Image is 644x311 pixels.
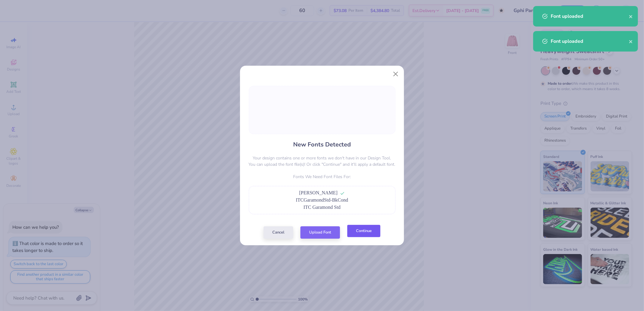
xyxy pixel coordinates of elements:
span: ITC Garamond Std [303,205,341,210]
p: Fonts We Need Font Files For: [249,174,396,180]
button: close [629,13,633,20]
button: Cancel [264,226,293,239]
button: Upload Font [300,226,340,239]
button: Close [390,68,402,80]
button: Continue [347,225,380,237]
p: Your design contains one or more fonts we don't have in our Design Tool. You can upload the font ... [249,155,396,168]
span: [PERSON_NAME] [299,190,338,195]
h4: New Fonts Detected [293,140,351,149]
span: ITCGaramondStd-BkCond [296,197,348,203]
button: close [629,38,633,45]
div: Font uploaded [551,13,629,20]
div: Font uploaded [551,38,629,45]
